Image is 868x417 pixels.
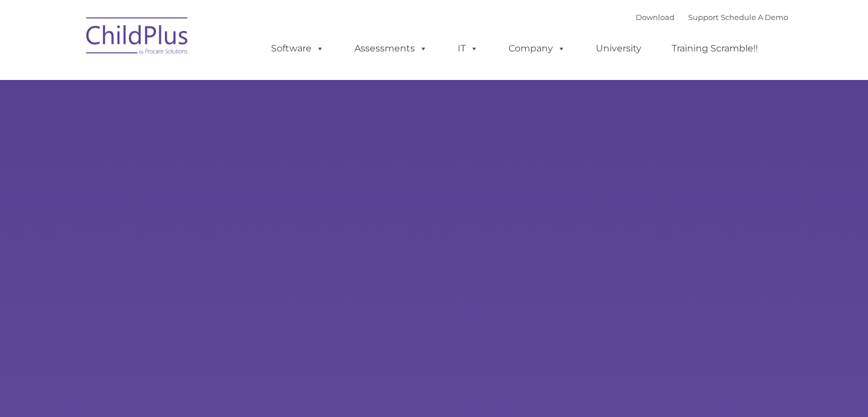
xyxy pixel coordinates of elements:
a: Assessments [343,37,439,60]
a: University [584,37,653,60]
a: Download [636,13,675,22]
a: Training Scramble!! [660,37,769,60]
a: Software [260,37,336,60]
img: ChildPlus by Procare Solutions [80,9,195,66]
a: Support [688,13,718,22]
a: IT [446,37,490,60]
a: Company [497,37,577,60]
a: Schedule A Demo [721,13,788,22]
font: | [636,13,788,22]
